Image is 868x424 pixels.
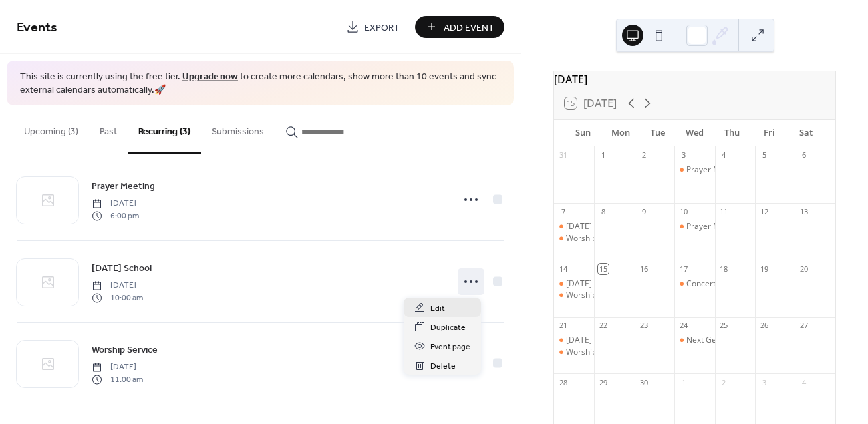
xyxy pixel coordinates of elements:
div: 26 [759,321,769,331]
a: Export [336,16,410,38]
div: 15 [598,264,608,274]
div: [DATE] School [566,335,619,346]
span: [DATE] [92,361,143,373]
div: [DATE] School [566,221,619,232]
div: Concert of Prayer [686,278,752,290]
span: This site is currently using the free tier. to create more calendars, show more than 10 events an... [20,71,501,97]
button: Upcoming (3) [13,105,89,152]
div: 3 [759,377,769,387]
span: Events [17,15,57,41]
div: Worship Service [566,347,626,358]
div: Fri [750,120,788,146]
span: [DATE] [92,280,143,292]
div: Worship Service [554,233,594,244]
div: 24 [678,321,688,331]
div: Worship Service [566,290,626,301]
div: 31 [558,150,568,160]
div: Prayer Meeting [674,164,714,176]
span: Duplicate [430,321,466,335]
button: Add Event [415,16,504,38]
div: 16 [639,264,649,274]
div: 18 [719,264,729,274]
span: Event page [430,340,470,354]
div: 3 [678,150,688,160]
div: 8 [598,207,608,217]
div: 5 [759,150,769,160]
div: Worship Service [554,347,594,358]
div: 29 [598,377,608,387]
span: Prayer Meeting [92,180,155,194]
div: Next Gen Volunteer Training [674,335,714,346]
div: 1 [598,150,608,160]
button: Submissions [201,105,275,152]
div: 7 [558,207,568,217]
div: Sat [788,120,825,146]
div: Sun [565,120,602,146]
div: 27 [799,321,809,331]
div: 22 [598,321,608,331]
div: 30 [639,377,649,387]
div: Concert of Prayer [674,278,714,290]
span: 6:00 pm [92,210,139,222]
div: Tue [639,120,676,146]
a: Worship Service [92,342,158,357]
div: Prayer Meeting [686,164,744,176]
div: [DATE] [554,71,835,87]
div: 25 [719,321,729,331]
button: Recurring (3) [128,105,201,154]
div: 14 [558,264,568,274]
div: Next Gen Volunteer Training [686,335,792,346]
span: [DATE] School [92,262,152,276]
div: 4 [799,377,809,387]
div: 23 [639,321,649,331]
div: Thu [713,120,750,146]
span: Export [364,21,400,35]
div: Sunday School [554,221,594,232]
span: Delete [430,359,456,373]
div: 2 [719,377,729,387]
div: Sunday School [554,335,594,346]
div: 10 [678,207,688,217]
span: 11:00 am [92,373,143,385]
div: Mon [602,120,639,146]
div: Sunday School [554,278,594,290]
div: 13 [799,207,809,217]
span: [DATE] [92,198,139,210]
span: Add Event [444,21,494,35]
div: 12 [759,207,769,217]
span: 10:00 am [92,292,143,304]
div: 4 [719,150,729,160]
a: Prayer Meeting [92,178,155,194]
div: Worship Service [554,290,594,301]
div: 19 [759,264,769,274]
div: Wed [676,120,714,146]
div: Prayer Meeting [674,221,714,232]
a: Upgrade now [182,68,238,86]
div: 21 [558,321,568,331]
div: 6 [799,150,809,160]
span: Worship Service [92,343,158,357]
div: 17 [678,264,688,274]
div: Worship Service [566,233,626,244]
div: 11 [719,207,729,217]
div: Prayer Meeting [686,221,744,232]
div: [DATE] School [566,278,619,290]
div: 9 [639,207,649,217]
span: Edit [430,302,445,316]
div: 28 [558,377,568,387]
a: [DATE] School [92,260,152,276]
div: 2 [639,150,649,160]
button: Past [89,105,128,152]
div: 1 [678,377,688,387]
div: 20 [799,264,809,274]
